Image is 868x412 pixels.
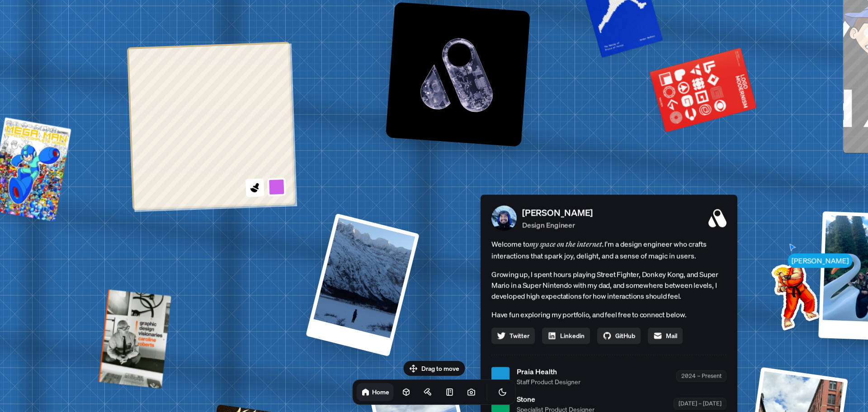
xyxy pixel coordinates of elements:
p: Growing up, I spent hours playing Street Fighter, Donkey Kong, and Super Mario in a Super Nintend... [491,269,726,301]
span: Praia Health [517,366,580,377]
span: GitHub [615,331,635,341]
a: Mail [648,327,683,344]
span: Mail [666,331,677,341]
span: Stone [517,393,594,404]
div: 2024 – Present [676,370,726,382]
div: [DATE] – [DATE] [674,398,726,409]
p: Design Engineer [522,219,593,230]
a: GitHub [597,327,641,344]
img: Profile example [748,248,839,340]
span: Welcome to I'm a design engineer who crafts interactions that spark joy, delight, and a sense of ... [491,238,726,261]
a: Home [357,383,394,401]
a: Linkedin [542,327,590,344]
span: Staff Product Designer [517,377,580,386]
img: Profile Picture [491,205,517,231]
p: Have fun exploring my portfolio, and feel free to connect below. [491,308,726,320]
span: Twitter [509,331,529,341]
button: Toggle Theme [494,383,512,401]
a: Twitter [491,327,535,344]
img: Logo variation 1 [386,2,530,147]
em: my space on the internet. [529,239,604,248]
span: Linkedin [560,331,585,341]
p: [PERSON_NAME] [522,206,593,219]
h1: Home [372,388,389,396]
